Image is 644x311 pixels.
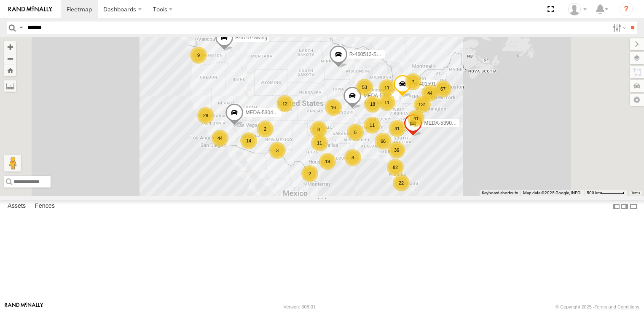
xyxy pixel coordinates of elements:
i: ? [620,3,633,16]
div: 66 [375,133,392,150]
div: 3 [269,142,286,159]
div: 9 [190,47,207,64]
label: Search Query [18,21,24,34]
span: MEDA-539001-Roll [424,120,467,126]
button: Zoom in [4,41,16,53]
div: 11 [378,79,395,96]
a: Terms (opens in new tab) [631,191,640,194]
span: R-460513-Swing [349,51,387,57]
div: 5 [347,124,364,141]
div: © Copyright 2025 - [555,304,639,309]
div: 2 [257,121,274,137]
label: Dock Summary Table to the Right [620,200,629,212]
label: Hide Summary Table [629,200,638,212]
div: 41 [389,120,405,137]
div: 44 [212,130,228,147]
div: 22 [393,174,410,191]
span: R-401591 [413,81,436,87]
button: Keyboard shortcuts [482,190,518,196]
label: Map Settings [630,94,644,106]
span: Map data ©2025 Google, INEGI [523,190,582,195]
div: 28 [197,107,214,124]
div: 7 [405,73,421,90]
label: Dock Summary Table to the Left [612,200,620,212]
button: Zoom out [4,53,16,64]
label: Assets [3,201,30,212]
img: rand-logo.svg [8,6,52,12]
div: 36 [388,142,405,158]
div: 19 [319,153,336,170]
div: 11 [311,134,328,151]
div: 53 [356,79,373,96]
label: Fences [31,201,59,212]
div: 18 [364,96,381,113]
span: R-3747-Swing [235,34,267,40]
button: Zoom Home [4,64,16,76]
a: Terms and Conditions [595,304,639,309]
div: 44 [421,85,438,102]
div: 8 [310,121,327,138]
div: 12 [276,95,293,112]
button: Drag Pegman onto the map to open Street View [4,155,21,172]
span: 500 km [587,190,601,195]
button: Map Scale: 500 km per 52 pixels [584,190,627,196]
label: Measure [4,80,16,92]
div: 2 [301,165,318,182]
span: MEDA-530413-Swing [245,109,294,115]
div: 11 [378,94,395,111]
div: 131 [414,96,431,113]
div: 11 [364,117,381,134]
div: Rene Perez [565,3,590,16]
div: 67 [435,80,451,97]
div: 41 [408,110,424,127]
div: 82 [387,159,404,176]
div: Version: 308.01 [284,304,316,309]
div: 16 [325,99,342,116]
a: Visit our Website [5,303,43,311]
div: 14 [240,132,257,149]
div: 3 [344,149,361,166]
label: Search Filter Options [609,21,628,34]
span: MEDA-535204-Roll [363,93,407,99]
